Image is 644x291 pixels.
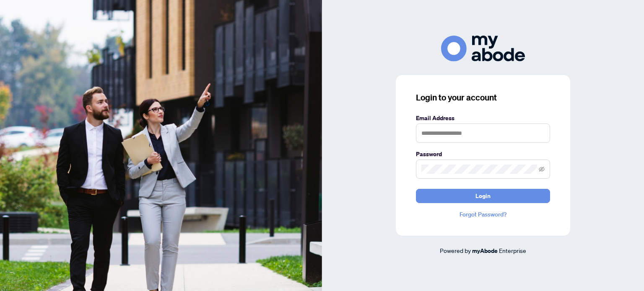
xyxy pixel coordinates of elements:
[499,247,526,254] span: Enterprise
[416,149,550,159] label: Password
[416,113,550,123] label: Email Address
[416,92,550,103] h3: Login to your account
[416,189,550,203] button: Login
[475,189,491,203] span: Login
[416,210,550,219] a: Forgot Password?
[440,247,471,254] span: Powered by
[472,246,498,255] a: myAbode
[539,166,545,172] span: eye-invisible
[441,36,525,61] img: ma-logo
